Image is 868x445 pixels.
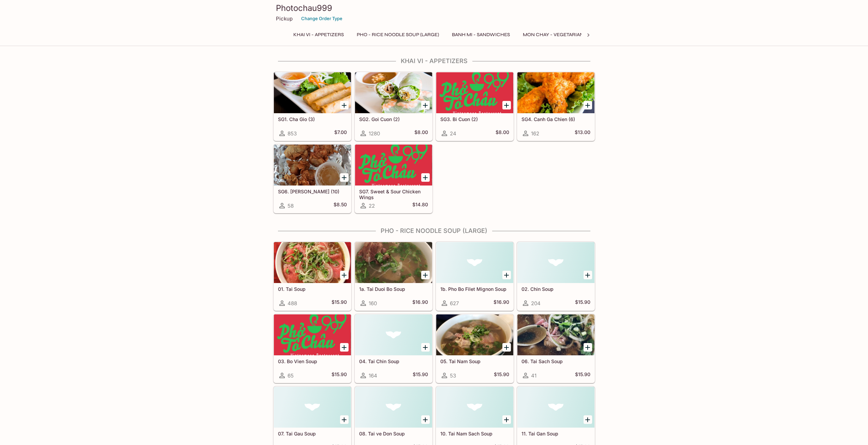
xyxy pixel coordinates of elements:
button: Add 06. Tai Sach Soup [584,343,592,352]
div: 07. Tai Gau Soup [274,387,351,428]
h5: 1a. Tai Duoi Bo Soup [359,286,428,292]
span: 488 [288,300,297,307]
h5: 1b. Pho Bo Filet Mignon Soup [440,286,509,292]
button: Add 04. Tai Chin Soup [421,343,430,352]
h5: SG6. [PERSON_NAME] (10) [278,189,347,194]
div: SG2. Goi Cuon (2) [355,72,432,113]
h5: $15.90 [332,371,347,380]
a: 01. Tai Soup488$15.90 [274,242,351,311]
a: SG2. Goi Cuon (2)1280$8.00 [355,72,432,141]
button: Add SG2. Goi Cuon (2) [421,101,430,109]
span: 41 [531,372,536,379]
div: SG3. Bi Cuon (2) [436,72,513,113]
span: 627 [450,300,459,307]
a: SG3. Bi Cuon (2)24$8.00 [436,72,514,141]
span: 164 [369,372,377,379]
h5: $14.80 [412,202,428,210]
span: 53 [450,372,456,379]
a: SG6. [PERSON_NAME] (10)58$8.50 [274,144,351,213]
button: Add 01. Tai Soup [340,271,349,279]
div: 04. Tai Chin Soup [355,314,432,355]
h5: $15.90 [413,371,428,380]
h5: 07. Tai Gau Soup [278,431,347,436]
h5: $15.90 [494,371,509,380]
button: Add SG6. Hoanh Thanh Chien (10) [340,173,349,182]
button: Add 11. Tai Gan Soup [584,415,592,424]
a: 06. Tai Sach Soup41$15.90 [517,314,595,383]
a: SG1. Cha Gio (3)853$7.00 [274,72,351,141]
h5: 04. Tai Chin Soup [359,358,428,364]
a: 03. Bo Vien Soup65$15.90 [274,314,351,383]
div: 08. Tai ve Don Soup [355,387,432,428]
div: 05. Tai Nam Soup [436,314,513,355]
a: SG4. Canh Ga Chien (6)162$13.00 [517,72,595,141]
button: Change Order Type [298,13,345,24]
span: 162 [531,130,539,137]
button: Banh Mi - Sandwiches [448,30,514,40]
button: Add 10. Tai Nam Sach Soup [502,415,511,424]
h5: $8.00 [414,129,428,137]
div: 03. Bo Vien Soup [274,314,351,355]
span: 58 [288,203,294,209]
h5: 01. Tai Soup [278,286,347,292]
div: 06. Tai Sach Soup [517,314,594,355]
h5: 10. Tai Nam Sach Soup [440,431,509,436]
h5: $7.00 [334,129,347,137]
button: Add 05. Tai Nam Soup [502,343,511,352]
div: 10. Tai Nam Sach Soup [436,387,513,428]
button: Add 03. Bo Vien Soup [340,343,349,352]
h5: $8.00 [496,129,509,137]
a: 1a. Tai Duoi Bo Soup160$16.90 [355,242,432,311]
span: 24 [450,130,456,137]
h5: 03. Bo Vien Soup [278,358,347,364]
h5: 08. Tai ve Don Soup [359,431,428,436]
span: 204 [531,300,541,307]
button: Add 07. Tai Gau Soup [340,415,349,424]
span: 853 [288,130,297,137]
h5: SG4. Canh Ga Chien (6) [521,116,590,122]
a: 1b. Pho Bo Filet Mignon Soup627$16.90 [436,242,514,311]
h3: Photochau999 [276,3,592,13]
h5: $15.90 [575,371,590,380]
div: 11. Tai Gan Soup [517,387,594,428]
a: 05. Tai Nam Soup53$15.90 [436,314,514,383]
h5: $8.50 [334,202,347,210]
h4: Pho - Rice Noodle Soup (Large) [273,227,595,235]
div: 02. Chin Soup [517,242,594,283]
div: 01. Tai Soup [274,242,351,283]
h5: $13.00 [575,129,590,137]
h5: $16.90 [412,299,428,307]
h5: SG1. Cha Gio (3) [278,116,347,122]
button: Mon Chay - Vegetarian Entrees [519,30,610,40]
h5: SG3. Bi Cuon (2) [440,116,509,122]
h5: SG2. Goi Cuon (2) [359,116,428,122]
button: Add SG4. Canh Ga Chien (6) [584,101,592,109]
span: 160 [369,300,377,307]
button: Khai Vi - Appetizers [290,30,348,40]
h4: Khai Vi - Appetizers [273,57,595,65]
div: SG4. Canh Ga Chien (6) [517,72,594,113]
div: SG6. Hoanh Thanh Chien (10) [274,145,351,186]
h5: $15.90 [575,299,590,307]
h5: $16.90 [494,299,509,307]
button: Add 1a. Tai Duoi Bo Soup [421,271,430,279]
span: 22 [369,203,375,209]
button: Pho - Rice Noodle Soup (Large) [353,30,443,40]
button: Add SG1. Cha Gio (3) [340,101,349,109]
a: 02. Chin Soup204$15.90 [517,242,595,311]
h5: 05. Tai Nam Soup [440,358,509,364]
h5: 02. Chin Soup [521,286,590,292]
h5: SG7. Sweet & Sour Chicken Wings [359,189,428,200]
h5: 06. Tai Sach Soup [521,358,590,364]
button: Add 1b. Pho Bo Filet Mignon Soup [502,271,511,279]
h5: $15.90 [332,299,347,307]
button: Add 08. Tai ve Don Soup [421,415,430,424]
span: 65 [288,372,294,379]
button: Add SG7. Sweet & Sour Chicken Wings [421,173,430,182]
p: Pickup [276,15,293,22]
div: 1b. Pho Bo Filet Mignon Soup [436,242,513,283]
button: Add SG3. Bi Cuon (2) [502,101,511,109]
h5: 11. Tai Gan Soup [521,431,590,436]
a: SG7. Sweet & Sour Chicken Wings22$14.80 [355,144,432,213]
button: Add 02. Chin Soup [584,271,592,279]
